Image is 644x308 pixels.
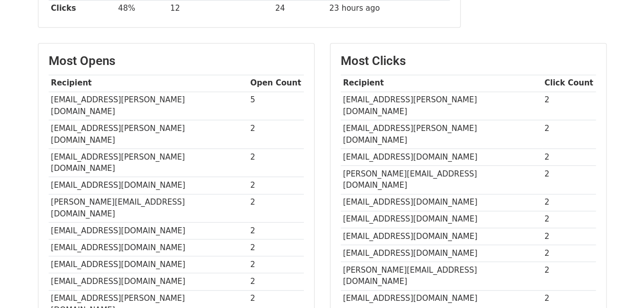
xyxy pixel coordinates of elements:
td: 2 [542,245,596,261]
td: [EMAIL_ADDRESS][DOMAIN_NAME] [341,194,542,211]
td: 2 [542,194,596,211]
td: [EMAIL_ADDRESS][DOMAIN_NAME] [49,273,248,290]
td: [EMAIL_ADDRESS][DOMAIN_NAME] [341,290,542,307]
td: 2 [248,239,304,256]
td: 2 [248,223,304,239]
td: [PERSON_NAME][EMAIL_ADDRESS][DOMAIN_NAME] [341,165,542,194]
td: [EMAIL_ADDRESS][PERSON_NAME][DOMAIN_NAME] [341,92,542,120]
td: 2 [542,120,596,149]
th: Click Count [542,75,596,92]
td: [EMAIL_ADDRESS][PERSON_NAME][DOMAIN_NAME] [49,92,248,120]
td: 2 [542,290,596,307]
td: [EMAIL_ADDRESS][DOMAIN_NAME] [341,148,542,165]
td: [EMAIL_ADDRESS][PERSON_NAME][DOMAIN_NAME] [49,148,248,177]
td: [EMAIL_ADDRESS][DOMAIN_NAME] [49,177,248,194]
td: 2 [542,92,596,120]
td: [EMAIL_ADDRESS][PERSON_NAME][DOMAIN_NAME] [341,120,542,149]
th: Open Count [248,75,304,92]
td: [PERSON_NAME][EMAIL_ADDRESS][DOMAIN_NAME] [49,194,248,223]
td: [EMAIL_ADDRESS][PERSON_NAME][DOMAIN_NAME] [49,120,248,149]
td: 2 [248,177,304,194]
iframe: Chat Widget [593,259,644,308]
h3: Most Clicks [341,54,596,69]
td: [EMAIL_ADDRESS][DOMAIN_NAME] [49,239,248,256]
td: [EMAIL_ADDRESS][DOMAIN_NAME] [49,223,248,239]
td: 2 [248,194,304,223]
td: 2 [542,165,596,194]
td: 2 [542,261,596,290]
td: [EMAIL_ADDRESS][DOMAIN_NAME] [49,256,248,273]
td: 2 [248,148,304,177]
td: 2 [542,228,596,245]
th: Recipient [341,75,542,92]
td: 5 [248,92,304,120]
td: [EMAIL_ADDRESS][DOMAIN_NAME] [341,245,542,261]
td: 2 [542,211,596,228]
td: [EMAIL_ADDRESS][DOMAIN_NAME] [341,211,542,228]
th: Recipient [49,75,248,92]
td: [PERSON_NAME][EMAIL_ADDRESS][DOMAIN_NAME] [341,261,542,290]
td: 2 [248,120,304,149]
h3: Most Opens [49,54,304,69]
td: 2 [542,148,596,165]
td: [EMAIL_ADDRESS][DOMAIN_NAME] [341,228,542,245]
td: 2 [248,273,304,290]
td: 2 [248,256,304,273]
